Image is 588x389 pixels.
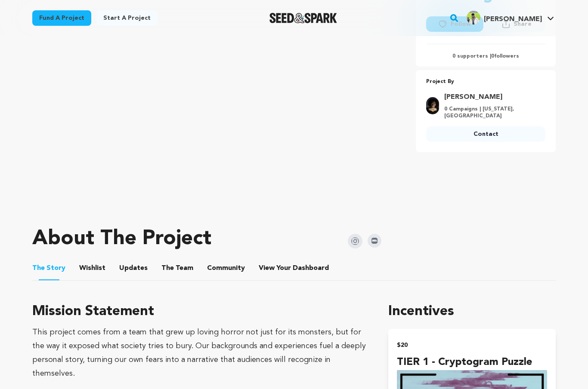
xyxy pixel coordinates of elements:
[259,263,331,273] span: Your
[397,355,547,370] h4: TIER 1 - Cryptogram Puzzle
[467,11,542,25] div: Jonathan M.'s Profile
[32,301,368,322] h3: Mission Statement
[465,9,556,27] span: Jonathan M.'s Profile
[119,263,148,273] span: Updates
[465,9,556,25] a: Jonathan M.'s Profile
[467,11,480,25] img: 6a28af222fca9ac6.jpg
[79,263,105,273] span: Wishlist
[32,10,91,26] a: Fund a project
[207,263,245,273] span: Community
[32,325,368,380] div: This project comes from a team that grew up loving horror not just for its monsters, but for the ...
[32,229,211,249] h1: About The Project
[269,13,337,23] img: Seed&Spark Logo Dark Mode
[444,106,540,119] p: 0 Campaigns | [US_STATE], [GEOGRAPHIC_DATA]
[161,263,193,273] span: Team
[388,301,556,322] h1: Incentives
[426,97,439,114] img: 5c3e2a07b7a97b80.jpg
[161,263,174,273] span: The
[32,263,65,273] span: Story
[293,263,329,273] span: Dashboard
[444,92,540,102] a: Goto Nicole Agosto profile
[491,54,494,59] span: 0
[348,234,362,248] img: Seed&Spark Instagram Icon
[32,263,45,273] span: The
[484,16,542,23] span: [PERSON_NAME]
[368,234,381,248] img: Seed&Spark IMDB Icon
[426,126,545,142] a: Contact
[426,77,545,87] p: Project By
[397,339,547,351] h2: $20
[269,13,337,23] a: Seed&Spark Homepage
[96,10,158,26] a: Start a project
[426,53,545,60] p: 0 supporters | followers
[259,263,331,273] a: ViewYourDashboard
